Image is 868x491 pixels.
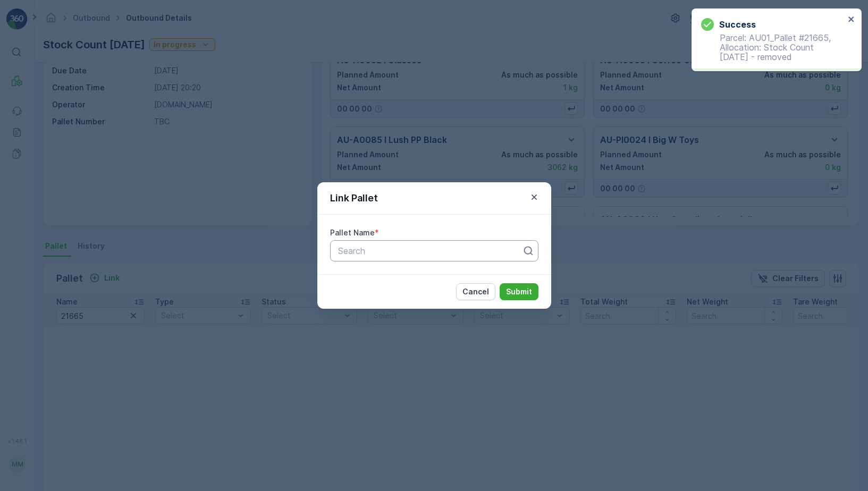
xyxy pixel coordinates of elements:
button: Submit [500,283,538,300]
h3: Success [719,18,756,31]
button: close [848,15,855,25]
p: Cancel [462,286,489,297]
p: Parcel: AU01_Pallet #21665, Allocation: Stock Count [DATE] - removed [701,33,845,62]
label: Pallet Name [330,228,375,237]
p: Link Pallet [330,191,378,206]
p: Submit [506,286,532,297]
p: Search [338,244,522,257]
button: Cancel [456,283,495,300]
